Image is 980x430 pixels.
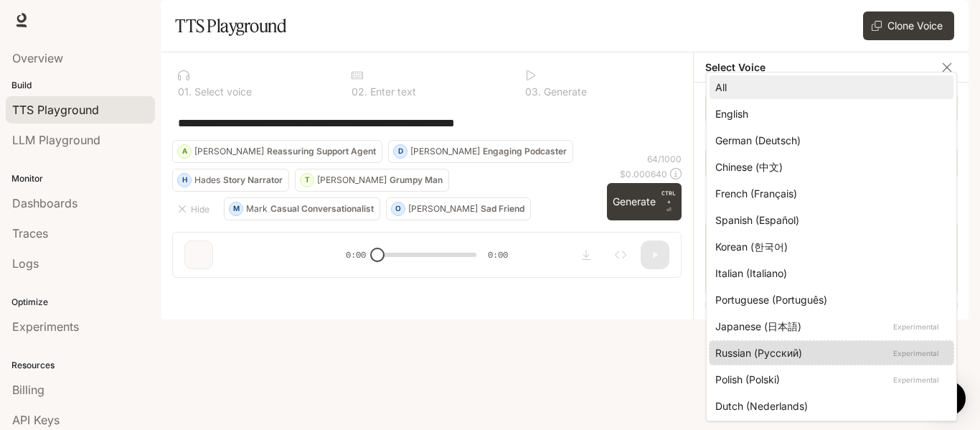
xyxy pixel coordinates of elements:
[715,133,942,148] div: German (Deutsch)
[715,80,942,95] div: All
[715,159,942,174] div: Chinese (中文)
[890,320,942,333] p: Experimental
[715,319,942,334] div: Japanese (日本語)
[715,239,942,254] div: Korean (한국어)
[715,266,942,281] div: Italian (Italiano)
[715,372,942,387] div: Polish (Polski)
[715,398,942,413] div: Dutch (Nederlands)
[715,212,942,228] div: Spanish (Español)
[890,373,942,386] p: Experimental
[715,106,942,121] div: English
[715,292,942,307] div: Portuguese (Português)
[890,347,942,360] p: Experimental
[715,345,942,360] div: Russian (Русский)
[715,186,942,201] div: French (Français)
